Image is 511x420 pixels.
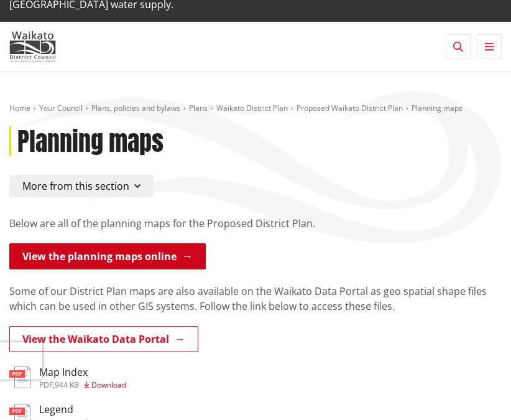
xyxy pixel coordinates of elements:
a: Map Index pdf,944 KB Download [9,366,126,389]
a: View the planning maps online [9,243,206,269]
h3: Legend [39,404,126,416]
span: 944 KB [55,380,79,390]
a: Proposed Waikato District Plan [297,103,403,113]
img: Waikato District Council - Te Kaunihera aa Takiwaa o Waikato [9,31,56,62]
span: Planning maps [412,103,463,113]
iframe: Messenger Launcher [454,368,499,413]
a: Waikato District Plan [216,103,288,113]
a: Your Council [39,103,83,113]
p: Below are all of the planning maps for the Proposed District Plan. [9,216,502,231]
a: Plans, policies and bylaws [91,103,180,113]
h1: Planning maps [17,126,163,156]
span: pdf [39,380,53,390]
span: Download [91,380,126,390]
div: , [39,381,126,389]
a: Plans [189,103,208,113]
h3: Map Index [39,366,126,378]
a: View the Waikato Data Portal [9,326,198,352]
nav: breadcrumb [9,103,502,114]
p: Some of our District Plan maps are also available on the Waikato Data Portal as geo spatial shape... [9,284,502,314]
button: More from this section [9,175,154,197]
span: More from this section [22,179,129,193]
a: Home [9,103,30,113]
